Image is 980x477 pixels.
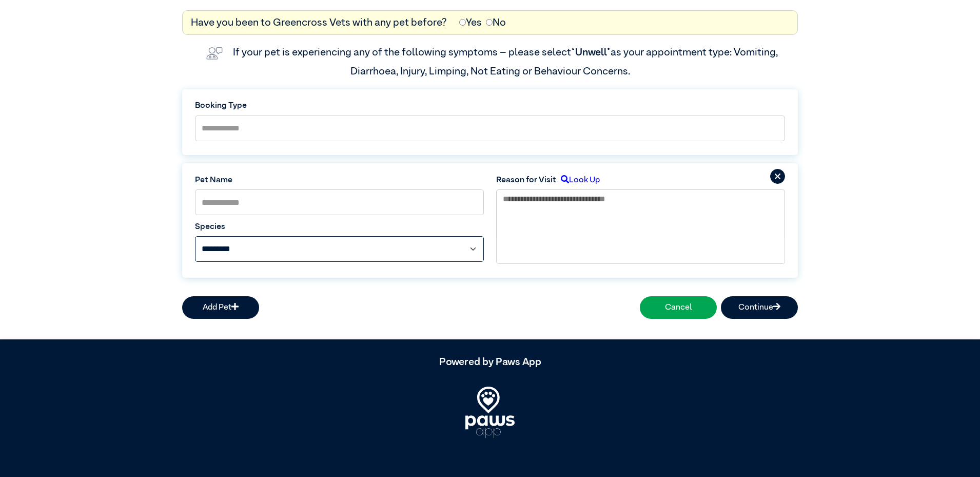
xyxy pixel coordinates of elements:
[556,174,600,186] label: Look Up
[486,15,506,30] label: No
[195,221,484,233] label: Species
[486,19,493,26] input: No
[233,47,780,76] label: If your pet is experiencing any of the following symptoms – please select as your appointment typ...
[195,174,484,186] label: Pet Name
[202,43,227,64] img: vet
[571,47,611,58] span: “Unwell”
[182,356,798,368] h5: Powered by Paws App
[182,296,259,319] button: Add Pet
[496,174,556,186] label: Reason for Visit
[465,387,515,438] img: PawsApp
[640,296,717,319] button: Cancel
[721,296,798,319] button: Continue
[459,15,482,30] label: Yes
[191,15,447,30] label: Have you been to Greencross Vets with any pet before?
[459,19,466,26] input: Yes
[195,100,785,112] label: Booking Type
